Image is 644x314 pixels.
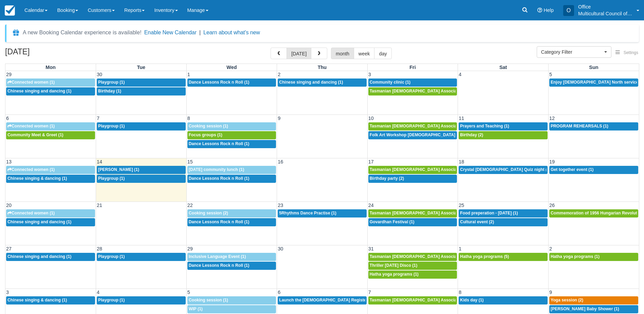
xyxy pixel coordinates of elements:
a: Hatha yoga programs (5) [459,253,548,261]
span: [PERSON_NAME] (1) [98,167,139,172]
span: Dance Lessons Rock n Roll (1) [189,141,250,146]
span: 12 [549,116,555,121]
a: Hatha yoga programs (1) [549,253,638,261]
a: Chinese singing and dancing (1) [6,218,95,226]
span: 11 [458,116,465,121]
a: Cooking session (1) [187,296,276,304]
span: Cooking session (1) [189,298,228,302]
span: Help [544,7,554,13]
a: Tasmanian [DEMOGRAPHIC_DATA] Association -Weekly Praying (1) [368,296,457,304]
span: [PERSON_NAME] Baby Shower (1) [551,307,619,311]
span: Connected women (1) [7,167,55,172]
a: Tasmanian [DEMOGRAPHIC_DATA] Association -Weekly Praying (1) [368,166,457,174]
span: 27 [5,246,12,251]
span: Chinese singing and dancing (1) [7,220,71,224]
span: 23 [277,203,284,208]
a: Cooking session (1) [187,122,276,130]
span: 4 [458,72,462,77]
a: Community clinic (1) [368,78,457,87]
a: Dance Lessons Rock n Roll (1) [187,262,276,270]
button: week [354,48,375,59]
span: Playgroup (1) [98,124,125,128]
div: A new Booking Calendar experience is available! [23,29,142,37]
span: 19 [549,159,555,164]
a: Playgroup (1) [97,175,186,183]
a: Birthday (2) [459,131,548,139]
a: Enjoy [DEMOGRAPHIC_DATA] North service (3) [549,78,638,87]
span: Birthday (2) [460,133,483,137]
span: Hatha yoga programs (1) [551,254,600,259]
a: Dance Lessons Rock n Roll (1) [187,218,276,226]
span: Kids day (1) [460,298,483,302]
span: Chinese singing and dancing (1) [7,254,71,259]
a: Connected women (1) [6,122,95,130]
span: WIP (1) [189,307,203,311]
a: Dance Lessons Rock n Roll (1) [187,175,276,183]
span: 7 [96,116,100,121]
span: Connected women (1) [7,124,55,128]
a: Chinese singing & dancing (1) [6,296,95,304]
span: 17 [368,159,374,164]
span: Cultural event (2) [460,220,494,224]
span: 8 [458,290,462,295]
a: Prayers and Teaching (1) [459,122,548,130]
a: Commemoration of 1956 Hungarian Revolution (1) [549,209,638,217]
h2: [DATE] [5,48,91,60]
a: Tasmanian [DEMOGRAPHIC_DATA] Association -Weekly Praying (1) [368,122,457,130]
a: WIP (1) [187,305,276,313]
a: Playgroup (1) [97,253,186,261]
span: 6 [5,116,10,121]
span: Yoga session (2) [551,298,583,302]
a: Dance Lessons Rock n Roll (1) [187,78,276,87]
span: 9 [277,116,281,121]
a: PROGRAM REHEARSALS (1) [549,122,638,130]
span: Cooking session (1) [189,124,228,128]
button: [DATE] [287,48,311,59]
span: 16 [277,159,284,164]
a: Chinese singing & dancing (1) [6,175,95,183]
span: 3 [5,290,10,295]
img: checkfront-main-nav-mini-logo.png [5,5,15,16]
span: Inclusive Language Event (1) [189,254,246,259]
a: Inclusive Language Event (1) [187,253,276,261]
span: 10 [368,116,374,121]
span: 18 [458,159,465,164]
span: 7 [368,290,372,295]
span: 22 [187,203,194,208]
button: day [374,48,391,59]
span: Thu [318,65,327,70]
span: Playgroup (1) [98,176,125,181]
span: Community clinic (1) [370,80,410,85]
button: Category Filter [537,46,611,58]
span: Playgroup (1) [98,254,125,259]
a: Playgroup (1) [97,296,186,304]
span: 5Rhythms Dance Practise (1) [279,211,336,215]
span: | [199,30,201,35]
a: Playgroup (1) [97,122,186,130]
a: Hatha yoga programs (1) [368,271,457,279]
span: 30 [277,246,284,251]
span: 29 [5,72,12,77]
span: Dance Lessons Rock n Roll (1) [189,263,250,268]
a: Kids day (1) [459,296,548,304]
span: Tasmanian [DEMOGRAPHIC_DATA] Association -Weekly Praying (1) [370,298,504,302]
a: Birthday (1) [97,87,186,95]
a: Tasmanian [DEMOGRAPHIC_DATA] Association -Weekly Praying (1) [368,209,457,217]
a: Folk Art Workshop [DEMOGRAPHIC_DATA] Community (1) [368,131,457,139]
span: Launch the [DEMOGRAPHIC_DATA] Register Tasmania Chapter. (2) [279,298,412,302]
span: Govardhan Festival (1) [370,220,415,224]
span: Fri [409,65,416,70]
a: Connected women (1) [6,209,95,217]
span: Tasmanian [DEMOGRAPHIC_DATA] Association -Weekly Praying (1) [370,89,504,93]
span: Playgroup (1) [98,80,125,85]
span: Sat [499,65,507,70]
span: 2 [549,246,553,251]
span: 4 [96,290,100,295]
span: Tasmanian [DEMOGRAPHIC_DATA] Association -Weekly Praying (1) [370,124,504,128]
span: Connected women (1) [7,211,55,215]
a: Govardhan Festival (1) [368,218,457,226]
span: 1 [187,72,191,77]
span: 2 [277,72,281,77]
a: Dance Lessons Rock n Roll (1) [187,140,276,148]
a: Yoga session (2) [549,296,638,304]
